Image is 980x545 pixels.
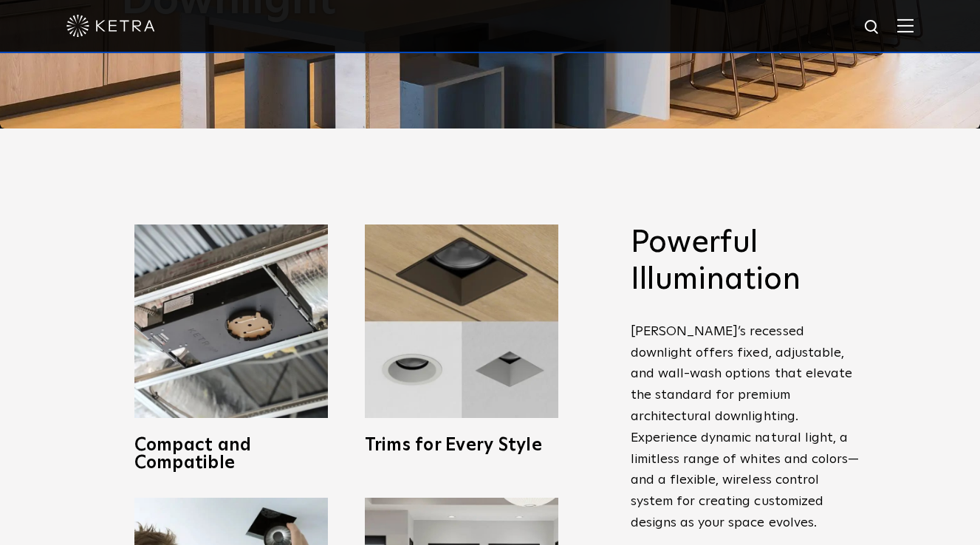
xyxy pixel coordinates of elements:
[365,436,558,454] h3: Trims for Every Style
[631,224,860,299] h2: Powerful Illumination
[134,436,328,472] h3: Compact and Compatible
[66,15,155,37] img: ketra-logo-2019-white
[365,224,558,418] img: trims-for-every-style
[631,321,860,534] p: [PERSON_NAME]’s recessed downlight offers fixed, adjustable, and wall-wash options that elevate t...
[897,18,914,32] img: Hamburger%20Nav.svg
[134,224,328,418] img: compact-and-copatible
[863,18,882,37] img: search icon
